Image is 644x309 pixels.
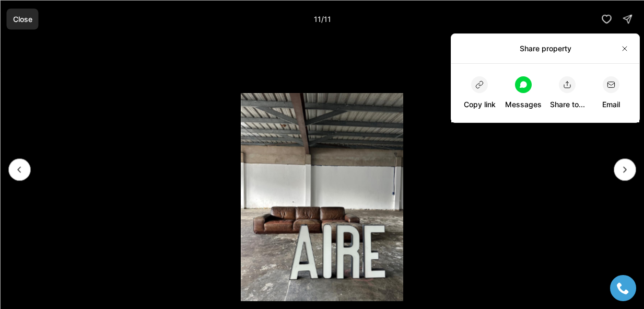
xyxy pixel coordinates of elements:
[589,70,633,116] button: Email
[602,99,620,110] p: Email
[505,99,542,110] p: Messages
[550,99,585,110] p: Share to...
[8,158,30,180] button: Previous slide
[464,99,496,110] p: Copy link
[13,15,32,23] p: Close
[313,14,331,23] p: 11 / 11
[501,70,545,116] a: Messages
[6,8,38,29] button: Close
[545,70,589,116] button: Share to...
[458,70,501,116] button: Copy link
[520,43,571,54] p: Share property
